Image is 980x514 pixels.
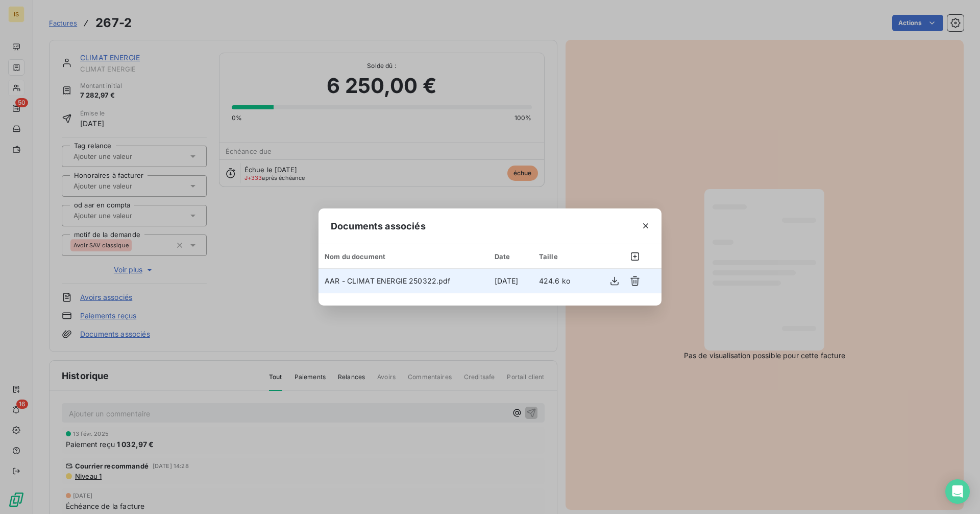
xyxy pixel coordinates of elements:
span: AAR - CLIMAT ENERGIE 250322.pdf [325,276,451,285]
div: Open Intercom Messenger [945,479,970,504]
div: Taille [539,252,580,261]
span: 424.6 ko [539,276,570,285]
div: Date [495,252,527,261]
div: Nom du document [325,252,482,261]
span: [DATE] [495,276,519,285]
span: Documents associés [331,219,426,233]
